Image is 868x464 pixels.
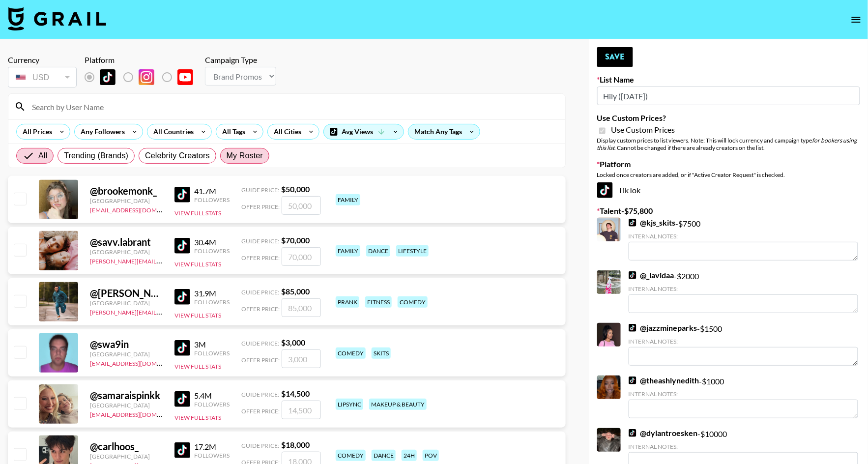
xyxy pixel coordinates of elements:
[268,124,303,139] div: All Cities
[281,287,310,296] strong: $ 85,000
[597,137,860,151] div: Display custom prices to list viewers. Note: This will lock currency and campaign type . Cannot b...
[629,218,676,228] a: @kjs_skits
[597,137,857,151] em: for bookers using this list
[611,125,675,135] span: Use Custom Prices
[629,270,674,280] a: @_lavidaa
[281,440,310,449] strong: $ 18,000
[597,206,860,216] label: Talent - $ 75,800
[216,124,247,139] div: All Tags
[629,270,858,313] div: - $ 2000
[629,232,858,240] div: Internal Notes:
[194,442,230,452] div: 17.2M
[629,428,698,438] a: @dylantroesken
[281,184,310,194] strong: $ 50,000
[194,289,230,298] div: 31.9M
[90,185,163,197] div: @ brookemonk_
[597,159,860,169] label: Platform
[174,261,221,268] button: View Full Stats
[423,450,439,461] div: pov
[241,442,279,449] span: Guide Price:
[90,350,163,358] div: [GEOGRAPHIC_DATA]
[629,219,637,227] img: TikTok
[145,150,210,162] span: Celebrity Creators
[336,399,363,410] div: lipsync
[139,69,154,85] img: Instagram
[75,124,127,139] div: Any Followers
[597,47,633,67] button: Save
[90,389,163,402] div: @ samaraispinkk
[241,305,280,313] span: Offer Price:
[8,7,106,30] img: Grail Talent
[205,55,276,65] div: Campaign Type
[90,358,189,367] a: [EMAIL_ADDRESS][DOMAIN_NAME]
[597,75,860,85] label: List Name
[90,409,189,418] a: [EMAIL_ADDRESS][DOMAIN_NAME]
[629,323,697,333] a: @jazzmineparks
[846,10,866,29] button: open drawer
[336,245,360,257] div: family
[227,150,263,162] span: My Roster
[241,254,280,261] span: Offer Price:
[194,391,230,401] div: 5.4M
[241,407,280,415] span: Offer Price:
[194,298,230,306] div: Followers
[336,450,366,461] div: comedy
[85,67,201,87] div: List locked to TikTok.
[629,323,858,366] div: - $ 1500
[177,69,193,85] img: YouTube
[597,113,860,123] label: Use Custom Prices?
[90,256,235,265] a: [PERSON_NAME][EMAIL_ADDRESS][DOMAIN_NAME]
[174,312,221,319] button: View Full Stats
[282,298,321,317] input: 85,000
[629,218,858,261] div: - $ 7500
[8,55,77,65] div: Currency
[281,235,310,245] strong: $ 70,000
[629,338,858,345] div: Internal Notes:
[241,356,280,364] span: Offer Price:
[194,186,230,196] div: 41.7M
[402,450,417,461] div: 24h
[174,340,190,356] img: TikTok
[629,390,858,398] div: Internal Notes:
[147,124,196,139] div: All Countries
[365,296,392,308] div: fitness
[336,194,360,205] div: family
[281,389,310,398] strong: $ 14,500
[629,376,858,418] div: - $ 1000
[194,247,230,255] div: Followers
[241,237,279,245] span: Guide Price:
[194,196,230,203] div: Followers
[90,440,163,453] div: @ carlhoos_
[282,349,321,368] input: 3,000
[174,363,221,370] button: View Full Stats
[241,289,279,296] span: Guide Price:
[597,182,860,198] div: TikTok
[90,402,163,409] div: [GEOGRAPHIC_DATA]
[241,391,279,398] span: Guide Price:
[282,196,321,215] input: 50,000
[241,186,279,194] span: Guide Price:
[17,124,54,139] div: All Prices
[64,150,128,162] span: Trending (Brands)
[90,299,163,307] div: [GEOGRAPHIC_DATA]
[90,204,189,214] a: [EMAIL_ADDRESS][DOMAIN_NAME]
[90,248,163,256] div: [GEOGRAPHIC_DATA]
[629,271,637,279] img: TikTok
[90,236,163,248] div: @ savv.labrant
[629,443,858,450] div: Internal Notes:
[90,307,235,316] a: [PERSON_NAME][EMAIL_ADDRESS][DOMAIN_NAME]
[398,296,428,308] div: comedy
[194,349,230,357] div: Followers
[282,247,321,266] input: 70,000
[8,65,77,89] div: Currency is locked to USD
[100,69,116,85] img: TikTok
[336,348,366,359] div: comedy
[174,414,221,421] button: View Full Stats
[629,429,637,437] img: TikTok
[174,442,190,458] img: TikTok
[324,124,404,139] div: Avg Views
[629,324,637,332] img: TikTok
[174,238,190,254] img: TikTok
[629,376,699,385] a: @theashlynedith
[241,203,280,210] span: Offer Price:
